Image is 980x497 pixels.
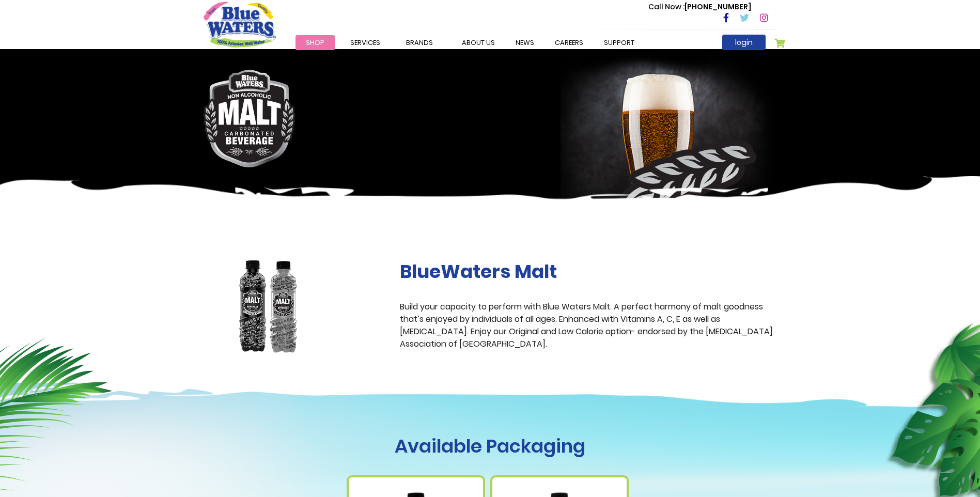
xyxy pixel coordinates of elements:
[306,38,324,48] span: Shop
[545,35,594,50] a: careers
[295,35,335,50] a: Shop
[400,301,777,350] p: Build your capacity to perform with Blue Waters Malt. A perfect harmony of malt goodness that’s e...
[452,35,505,50] a: about us
[204,435,777,457] h1: Available Packaging
[722,35,766,50] a: login
[204,2,276,47] a: store logo
[340,35,391,50] a: Services
[406,38,433,48] span: Brands
[396,35,443,50] a: Brands
[648,2,751,12] p: [PHONE_NUMBER]
[400,260,777,283] h2: BlueWaters Malt
[561,54,785,233] img: malt-banner-right.png
[648,2,685,12] span: Call Now :
[505,35,545,50] a: News
[594,35,645,50] a: support
[350,38,380,48] span: Services
[204,70,295,167] img: malt-logo.png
